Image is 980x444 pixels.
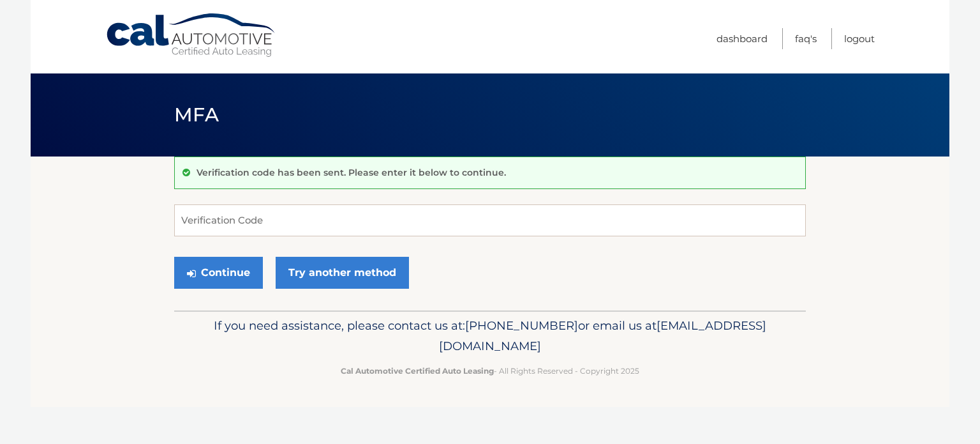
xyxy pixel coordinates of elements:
button: Continue [174,257,263,289]
a: Logout [844,28,875,49]
a: Dashboard [716,28,768,49]
a: Try another method [276,257,409,289]
a: FAQ's [795,28,817,49]
p: If you need assistance, please contact us at: or email us at [182,316,798,356]
p: - All Rights Reserved - Copyright 2025 [182,364,798,378]
p: Verification code has been sent. Please enter it below to continue. [197,167,506,178]
strong: Cal Automotive Certified Auto Leasing [341,366,494,376]
a: Cal Automotive [105,13,278,58]
input: Verification Code [174,204,806,236]
span: MFA [174,103,219,126]
span: [EMAIL_ADDRESS][DOMAIN_NAME] [439,318,766,353]
span: [PHONE_NUMBER] [465,318,578,333]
